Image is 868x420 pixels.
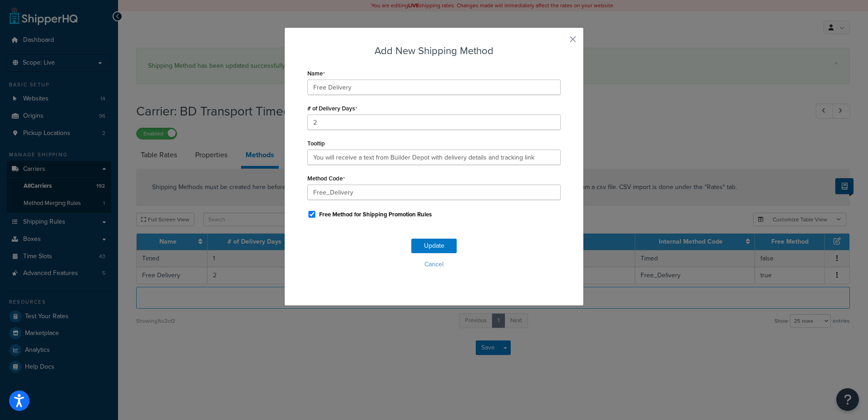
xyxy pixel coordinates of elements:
[307,105,357,112] label: # of Delivery Days
[307,140,325,147] label: Tooltip
[307,258,561,271] button: Cancel
[319,210,432,219] label: Free Method for Shipping Promotion Rules
[411,239,457,253] button: Update
[307,70,325,77] label: Name
[307,175,345,182] label: Method Code
[307,44,561,58] h3: Add New Shipping Method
